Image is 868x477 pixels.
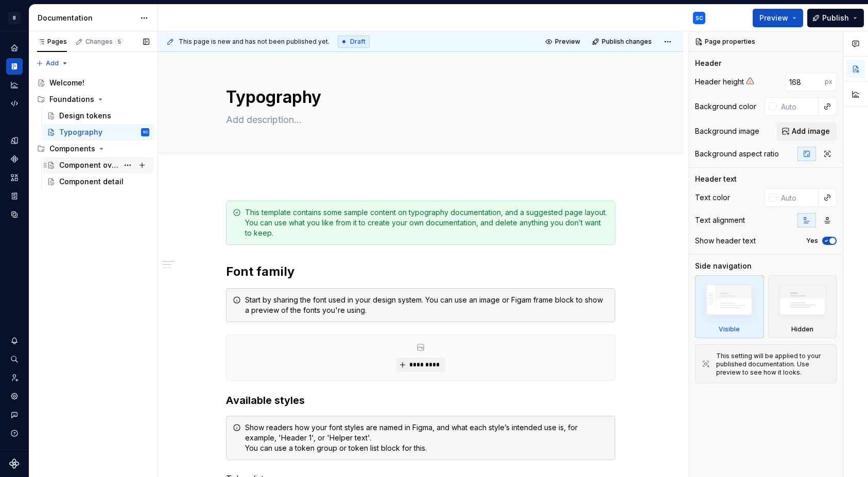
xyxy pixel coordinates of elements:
a: Settings [6,388,23,404]
div: Documentation [38,13,135,23]
span: Preview [759,13,788,23]
a: Home [6,40,23,56]
div: Visible [695,275,764,338]
div: This template contains some sample content on typography documentation, and a suggested page layo... [245,207,609,238]
div: Header [695,58,721,68]
h3: Available styles [226,393,615,408]
div: Foundations [49,94,94,104]
button: Publish changes [589,34,656,49]
a: Storybook stories [6,188,23,204]
a: Component detail [43,173,153,190]
div: Show header text [695,236,756,246]
a: Design tokens [6,132,23,149]
div: Visible [719,325,740,333]
h2: Font family [226,263,615,280]
span: Publish [822,13,849,23]
div: Background color [695,101,756,112]
button: Add image [777,122,837,140]
div: Text alignment [695,215,745,225]
div: Design tokens [59,111,111,121]
button: Contact support [6,407,23,423]
span: This page is new and has not been published yet. [179,38,329,46]
p: px [825,78,832,86]
div: Header text [695,174,737,184]
a: Analytics [6,77,23,93]
a: Welcome! [33,75,153,91]
div: Start by sharing the font used in your design system. You can use an image or Figam frame block t... [245,295,609,315]
div: Side navigation [695,261,752,271]
input: Auto [785,73,825,91]
span: Add image [792,126,830,136]
span: Add [46,59,59,67]
a: Documentation [6,58,23,75]
button: Notifications [6,332,23,349]
div: Text color [695,192,730,203]
button: Preview [542,34,585,49]
input: Auto [777,97,819,116]
div: SC [143,127,148,137]
button: Preview [753,9,803,27]
div: Hidden [768,275,837,338]
div: B [8,12,21,24]
button: Search ⌘K [6,351,23,367]
div: Component detail [59,176,124,187]
a: TypographySC [43,124,153,140]
div: Hidden [791,325,813,333]
a: Invite team [6,369,23,386]
div: This setting will be applied to your published documentation. Use preview to see how it looks. [716,352,830,377]
div: Component overview [59,160,118,170]
a: Component overview [43,157,153,173]
div: Components [33,140,153,157]
a: Assets [6,169,23,186]
div: Page tree [33,75,153,190]
div: Components [49,144,95,154]
span: Publish changes [602,38,652,46]
div: Header height [695,77,744,87]
input: Auto [777,188,819,207]
div: Typography [59,127,102,137]
div: Background image [695,126,759,136]
div: Changes [85,38,123,46]
span: Preview [555,38,580,46]
span: 5 [115,38,123,46]
span: Draft [350,38,366,46]
a: Data sources [6,206,23,223]
a: Code automation [6,95,23,112]
a: Components [6,151,23,167]
label: Yes [806,237,818,245]
button: B [2,7,27,29]
div: Welcome! [49,78,84,88]
a: Design tokens [43,108,153,124]
div: Pages [37,38,67,46]
div: Show readers how your font styles are named in Figma, and what each style’s intended use is, for ... [245,422,609,453]
div: SC [696,14,703,22]
svg: Supernova Logo [9,458,20,469]
div: Foundations [33,91,153,108]
button: Add [33,56,72,70]
textarea: Typography [224,85,613,110]
div: Background aspect ratio [695,149,779,159]
button: Publish [807,9,864,27]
